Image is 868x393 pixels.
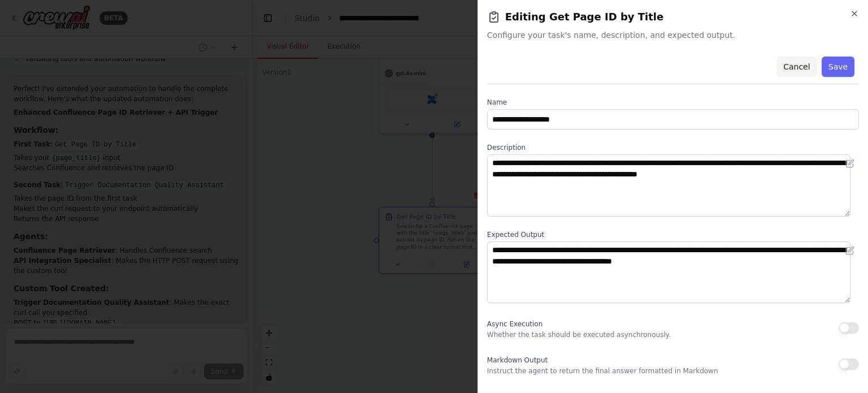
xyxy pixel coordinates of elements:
[487,29,859,41] span: Configure your task's name, description, and expected output.
[487,230,859,239] label: Expected Output
[487,143,859,152] label: Description
[487,98,859,107] label: Name
[843,157,857,170] button: Open in editor
[487,320,542,328] span: Async Execution
[487,366,718,375] p: Instruct the agent to return the final answer formatted in Markdown
[487,356,548,364] span: Markdown Output
[487,330,671,339] p: Whether the task should be executed asynchronously.
[776,57,817,77] button: Cancel
[843,244,857,257] button: Open in editor
[822,57,854,77] button: Save
[487,9,859,25] h2: Editing Get Page ID by Title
